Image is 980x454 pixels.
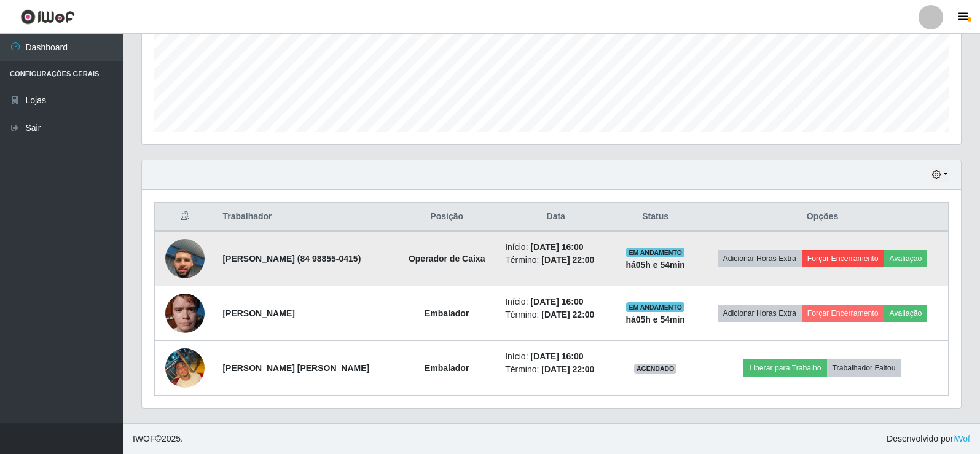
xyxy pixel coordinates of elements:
[505,308,606,321] li: Término:
[625,260,685,270] strong: há 05 h e 54 min
[626,302,684,312] span: EM ANDAMENTO
[222,308,294,318] strong: [PERSON_NAME]
[614,203,697,232] th: Status
[133,434,155,444] span: IWOF
[697,203,948,232] th: Opções
[505,241,606,254] li: Início:
[505,295,606,308] li: Início:
[222,254,361,264] strong: [PERSON_NAME] (84 98855-0415)
[165,287,205,339] img: 1754441632912.jpeg
[505,363,606,376] li: Término:
[215,203,396,232] th: Trabalhador
[505,254,606,267] li: Término:
[222,363,369,373] strong: [PERSON_NAME] [PERSON_NAME]
[625,315,685,324] strong: há 05 h e 54 min
[802,305,884,322] button: Forçar Encerramento
[884,305,928,322] button: Avaliação
[802,250,884,267] button: Forçar Encerramento
[530,351,583,361] time: [DATE] 16:00
[20,9,75,25] img: CoreUI Logo
[165,342,205,394] img: 1758571981557.jpeg
[718,305,802,322] button: Adicionar Horas Extra
[634,364,677,374] span: AGENDADO
[743,359,826,377] button: Liberar para Trabalho
[541,310,594,319] time: [DATE] 22:00
[718,250,802,267] button: Adicionar Horas Extra
[884,250,928,267] button: Avaliação
[505,350,606,363] li: Início:
[541,364,594,374] time: [DATE] 22:00
[409,254,485,264] strong: Operador de Caixa
[530,242,583,252] time: [DATE] 16:00
[827,359,901,377] button: Trabalhador Faltou
[541,255,594,265] time: [DATE] 22:00
[425,363,469,373] strong: Embalador
[425,308,469,318] strong: Embalador
[530,297,583,307] time: [DATE] 16:00
[396,203,498,232] th: Posição
[626,248,684,257] span: EM ANDAMENTO
[887,432,970,445] span: Desenvolvido por
[165,224,205,294] img: 1752607957253.jpeg
[498,203,614,232] th: Data
[953,434,970,444] a: iWof
[133,432,183,445] span: © 2025 .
